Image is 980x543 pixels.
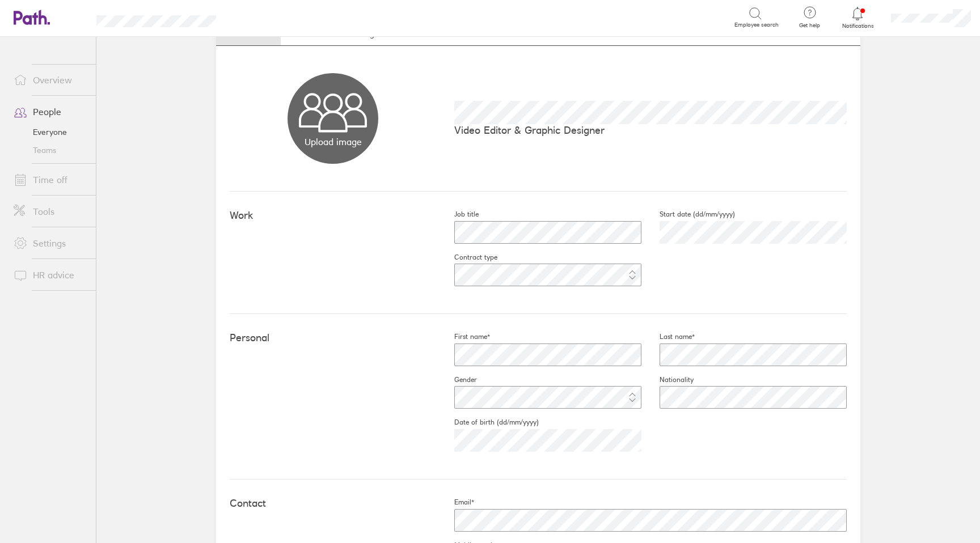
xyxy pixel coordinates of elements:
span: Employee search [734,22,779,28]
label: Date of birth (dd/mm/yyyy) [436,418,539,427]
a: Settings [5,232,96,254]
div: Search [247,12,276,22]
a: Notifications [839,6,876,29]
a: Tools [5,200,96,223]
h4: Personal [230,332,436,344]
p: Video Editor & Graphic Designer [454,124,847,136]
a: People [5,100,96,123]
span: Notifications [839,23,876,29]
h4: Contact [230,498,436,510]
label: Gender [436,375,477,384]
h4: Work [230,210,436,222]
a: Time off [5,168,96,191]
label: Contract type [436,253,497,262]
label: First name* [436,332,490,341]
a: HR advice [5,264,96,286]
a: Teams [5,141,96,159]
label: Job title [436,210,479,219]
label: Email* [436,498,474,507]
label: Start date (dd/mm/yyyy) [641,210,735,219]
label: Nationality [641,375,694,384]
a: Overview [5,69,96,91]
span: Get help [791,22,828,29]
a: Everyone [5,123,96,141]
label: Last name* [641,332,695,341]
